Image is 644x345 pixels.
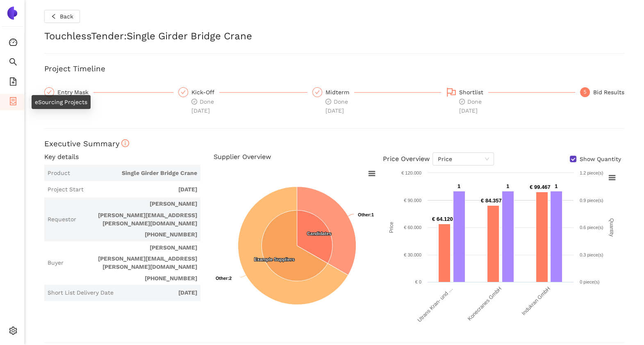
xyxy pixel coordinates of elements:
[404,198,422,203] text: € 90.000
[9,94,17,111] span: container
[446,87,456,97] span: flag
[580,225,603,230] text: 0.6 piece(s)
[44,30,624,43] h2: TouchlessTender : Single Girder Bridge Crane
[580,87,624,97] div: 5Bid Results
[9,324,17,340] span: setting
[404,225,422,230] text: € 60.000
[9,35,17,52] span: dashboard
[580,279,599,284] text: 0 piece(s)
[459,99,465,104] span: check-circle
[580,170,603,175] text: 1.2 piece(s)
[580,252,603,257] text: 0.3 piece(s)
[121,139,129,147] span: info-circle
[459,98,482,114] span: Done [DATE]
[44,64,624,74] h3: Project Timeline
[481,197,502,204] text: € 84.357
[216,276,232,281] text: 2
[47,90,52,95] span: check
[254,257,294,262] text: Example Suppliers
[181,90,186,95] span: check
[530,184,551,190] text: € 99.467
[401,170,421,175] text: € 120.000
[44,152,214,161] h4: Key details
[325,98,348,114] span: Done [DATE]
[87,186,197,194] span: [DATE]
[459,87,488,97] div: Shortlist
[9,75,17,91] span: file-add
[57,87,93,97] div: Entry Mask
[67,244,197,252] div: [PERSON_NAME]
[80,231,197,239] div: [PHONE_NUMBER]
[191,87,219,97] div: Kick-Off
[32,95,91,109] div: eSourcing Projects
[437,153,489,165] span: Price
[48,259,64,267] span: Buyer
[467,286,503,322] text: Konecranes GmbH
[6,7,19,20] img: Logo
[506,183,509,189] text: 1
[389,222,395,233] text: Price
[315,90,320,95] span: check
[457,183,460,189] text: 1
[48,289,114,297] span: Short List Delivery Date
[51,14,57,20] span: left
[446,87,575,115] div: Shortlistcheck-circleDone[DATE]
[416,286,454,323] text: Utrans Kran- und …
[191,99,197,104] span: check-circle
[576,155,624,163] span: Show Quantity
[307,231,331,236] text: Candidates
[73,169,197,177] span: Single Girder Bridge Crane
[60,12,73,21] span: Back
[191,98,214,114] span: Done [DATE]
[117,289,197,297] span: [DATE]
[44,10,80,23] button: leftBack
[521,286,551,316] text: Indukran GmbH
[48,186,84,194] span: Project Start
[44,87,173,97] div: Entry Mask
[584,89,587,95] span: 5
[216,276,229,281] tspan: Other:
[325,99,331,104] span: check-circle
[48,169,70,177] span: Product
[48,216,76,224] span: Requestor
[593,87,624,97] div: Bid Results
[67,275,197,283] div: [PHONE_NUMBER]
[214,152,383,161] h4: Supplier Overview
[415,279,421,284] text: € 0
[358,212,371,217] tspan: Other:
[44,138,624,149] h3: Executive Summary
[80,200,197,208] div: [PERSON_NAME]
[358,212,374,217] text: 1
[9,55,17,71] span: search
[609,218,614,237] text: Quantity
[580,198,603,203] text: 0.9 piece(s)
[325,87,354,97] div: Midterm
[382,152,494,166] div: Price Overview
[404,252,422,257] text: € 30.000
[67,255,197,271] div: [PERSON_NAME][EMAIL_ADDRESS][PERSON_NAME][DOMAIN_NAME]
[555,183,558,189] text: 1
[432,216,453,222] text: € 64.120
[80,211,197,227] div: [PERSON_NAME][EMAIL_ADDRESS][PERSON_NAME][DOMAIN_NAME]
